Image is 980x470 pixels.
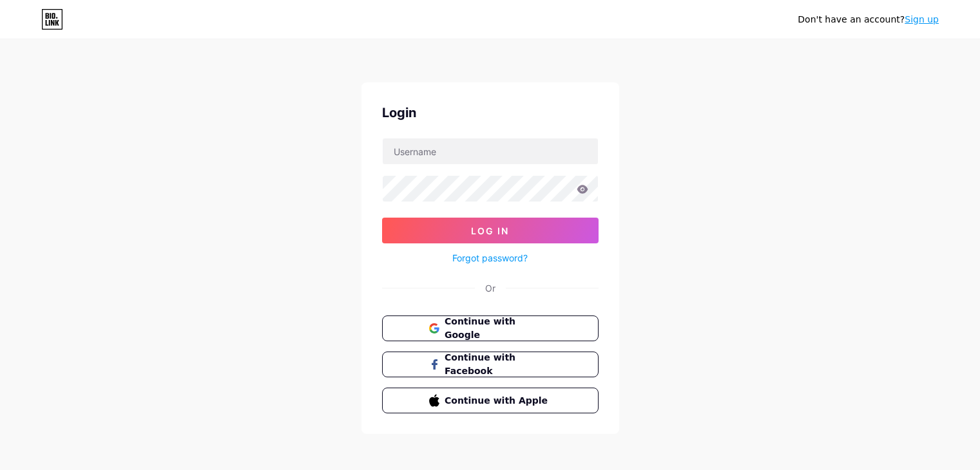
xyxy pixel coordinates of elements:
[382,352,599,377] button: Continue with Facebook
[382,218,599,243] button: Log In
[445,315,551,342] span: Continue with Google
[383,138,598,164] input: Username
[485,281,495,295] div: Or
[798,13,939,26] div: Don't have an account?
[382,388,599,413] button: Continue with Apple
[382,315,599,341] button: Continue with Google
[445,394,551,408] span: Continue with Apple
[445,351,551,378] span: Continue with Facebook
[382,103,599,122] div: Login
[452,251,528,265] a: Forgot password?
[471,225,509,236] span: Log In
[905,14,939,24] a: Sign up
